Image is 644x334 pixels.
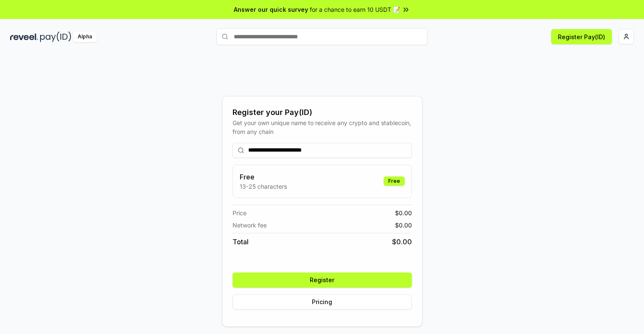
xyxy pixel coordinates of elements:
[73,32,97,42] div: Alpha
[233,237,249,247] span: Total
[551,29,612,44] button: Register Pay(ID)
[233,208,246,217] span: Price
[392,237,412,247] span: $ 0.00
[40,32,71,42] img: pay_id
[233,118,412,136] div: Get your own unique name to receive any crypto and stablecoin, from any chain
[395,208,412,217] span: $ 0.00
[233,273,412,288] button: Register
[240,172,287,182] h3: Free
[233,294,412,310] button: Pricing
[233,221,267,230] span: Network fee
[10,32,38,42] img: reveel_dark
[233,107,412,118] div: Register your Pay(ID)
[310,5,400,14] span: for a chance to earn 10 USDT 📝
[240,182,287,191] p: 13-25 characters
[384,176,405,186] div: Free
[395,221,412,230] span: $ 0.00
[234,5,308,14] span: Answer our quick survey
